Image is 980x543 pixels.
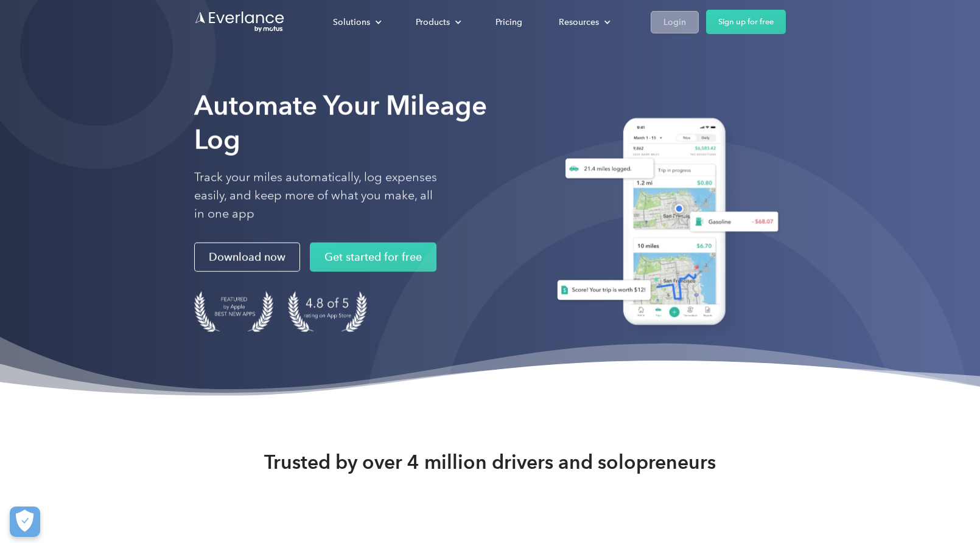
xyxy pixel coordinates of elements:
a: Go to homepage [194,10,285,33]
div: Login [663,15,686,30]
div: Resources [547,12,620,33]
div: Solutions [321,12,391,33]
a: Sign up for free [706,10,786,34]
strong: Trusted by over 4 million drivers and solopreneurs [264,450,716,474]
div: Products [416,15,450,30]
div: Products [404,12,471,33]
a: Download now [194,243,300,272]
a: Pricing [483,12,534,33]
strong: Automate Your Mileage Log [194,89,487,156]
img: Badge for Featured by Apple Best New Apps [194,291,273,332]
img: Everlance, mileage tracker app, expense tracking app [542,109,786,339]
a: Get started for free [310,243,436,272]
p: Track your miles automatically, log expenses easily, and keep more of what you make, all in one app [194,168,438,223]
a: Login [651,11,699,33]
button: Cookies Settings [10,507,40,537]
div: Pricing [495,15,522,30]
div: Solutions [333,15,370,30]
div: Resources [559,15,599,30]
img: 4.9 out of 5 stars on the app store [288,291,367,332]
